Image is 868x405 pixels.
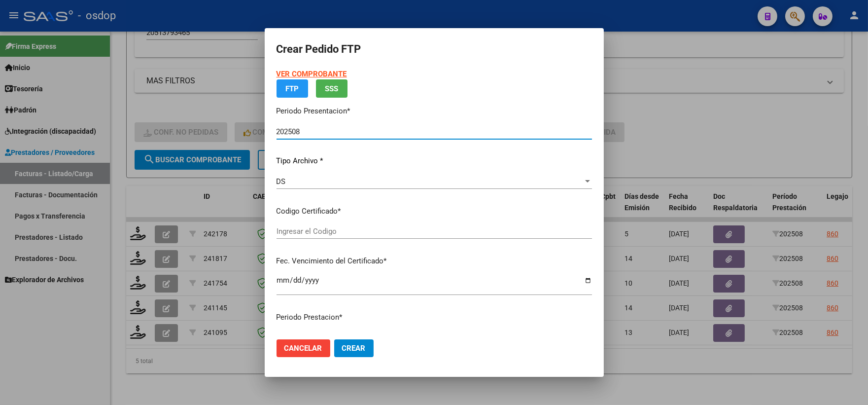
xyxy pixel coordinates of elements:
button: Cancelar [277,339,330,357]
span: Cancelar [284,344,322,353]
p: Fec. Vencimiento del Certificado [277,256,592,267]
span: SSS [325,84,338,93]
span: Crear [342,344,366,353]
button: FTP [277,79,308,98]
button: Crear [334,339,374,357]
span: FTP [285,84,299,93]
span: DS [277,177,286,186]
h2: Crear Pedido FTP [277,40,592,59]
p: Codigo Certificado [277,206,592,217]
button: SSS [316,79,347,98]
p: Periodo Prestacion [277,312,592,323]
a: VER COMPROBANTE [277,70,347,78]
p: Periodo Presentacion [277,106,592,117]
p: Tipo Archivo * [277,155,592,167]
